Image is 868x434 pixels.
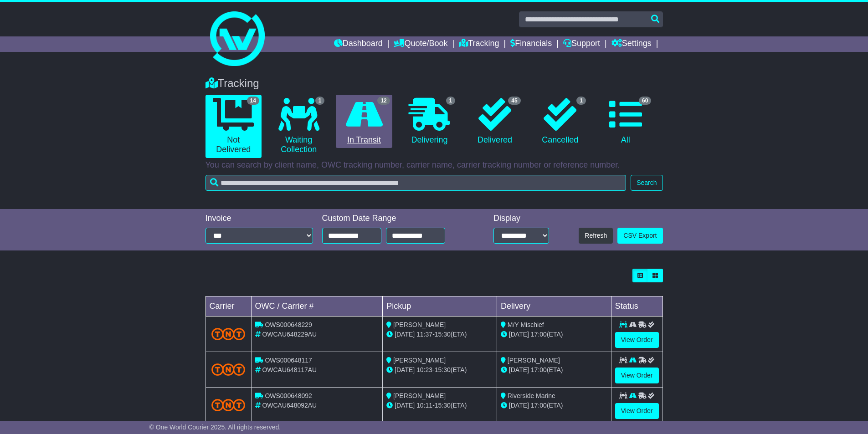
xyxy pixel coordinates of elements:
[271,95,327,158] a: 1 Waiting Collection
[211,399,246,411] img: TNT_Domestic.png
[615,368,659,383] a: View Order
[265,392,312,399] span: OWS000648092
[395,366,415,373] span: [DATE]
[509,366,529,373] span: [DATE]
[386,330,493,339] div: - (ETA)
[615,332,659,348] a: View Order
[265,357,312,364] span: OWS000648117
[322,214,468,224] div: Custom Date Range
[416,331,432,338] span: 11:37
[205,160,663,170] p: You can search by client name, OWC tracking number, carrier name, carrier tracking number or refe...
[395,402,415,409] span: [DATE]
[383,296,497,317] td: Pickup
[386,401,493,410] div: - (ETA)
[631,175,663,191] button: Search
[334,36,383,52] a: Dashboard
[508,392,555,399] span: Riverside Marine
[531,331,547,338] span: 17:00
[509,402,529,409] span: [DATE]
[639,97,651,105] span: 60
[265,321,312,328] span: OWS000648229
[597,95,653,148] a: 60 All
[501,330,607,339] div: (ETA)
[531,366,547,373] span: 17:00
[201,77,668,90] div: Tracking
[205,296,251,317] td: Carrier
[617,228,663,244] a: CSV Export
[579,228,613,244] button: Refresh
[459,36,499,52] a: Tracking
[251,296,383,317] td: OWC / Carrier #
[262,331,317,338] span: OWCAU648229AU
[262,366,317,373] span: OWCAU648117AU
[336,95,392,148] a: 12 In Transit
[247,97,259,105] span: 14
[205,95,262,158] a: 14 Not Delivered
[211,328,246,340] img: TNT_Domestic.png
[501,365,607,375] div: (ETA)
[493,214,549,224] div: Display
[497,296,611,317] td: Delivery
[393,357,446,364] span: [PERSON_NAME]
[395,331,415,338] span: [DATE]
[416,366,432,373] span: 10:23
[446,97,456,105] span: 1
[435,366,451,373] span: 15:30
[394,36,447,52] a: Quote/Book
[615,403,659,419] a: View Order
[501,401,607,410] div: (ETA)
[532,95,588,148] a: 1 Cancelled
[576,97,586,105] span: 1
[262,402,317,409] span: OWCAU648092AU
[211,363,246,376] img: TNT_Domestic.png
[386,365,493,375] div: - (ETA)
[149,424,281,431] span: © One World Courier 2025. All rights reserved.
[315,97,325,105] span: 1
[611,296,663,317] td: Status
[508,321,544,328] span: M/Y Mischief
[416,402,432,409] span: 10:11
[393,321,446,328] span: [PERSON_NAME]
[377,97,390,105] span: 12
[401,95,457,148] a: 1 Delivering
[509,331,529,338] span: [DATE]
[467,95,523,148] a: 45 Delivered
[205,214,313,224] div: Invoice
[393,392,446,399] span: [PERSON_NAME]
[531,402,547,409] span: 17:00
[435,402,451,409] span: 15:30
[510,36,552,52] a: Financials
[508,97,520,105] span: 45
[611,36,652,52] a: Settings
[435,331,451,338] span: 15:30
[508,357,560,364] span: [PERSON_NAME]
[563,36,600,52] a: Support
